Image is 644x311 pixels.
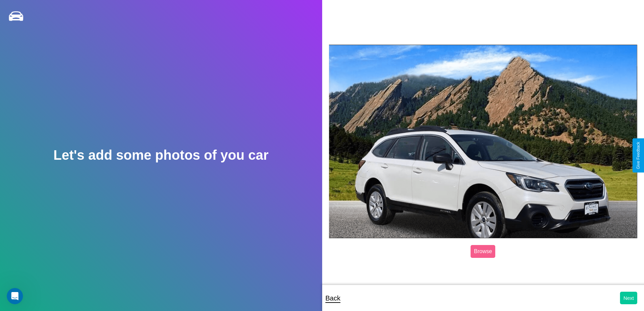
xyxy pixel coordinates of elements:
iframe: Intercom live chat [7,288,23,304]
label: Browse [471,245,495,258]
button: Next [620,292,637,304]
img: posted [329,45,638,238]
p: Back [326,292,340,304]
h2: Let's add some photos of you car [53,148,268,163]
div: Give Feedback [636,142,641,169]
